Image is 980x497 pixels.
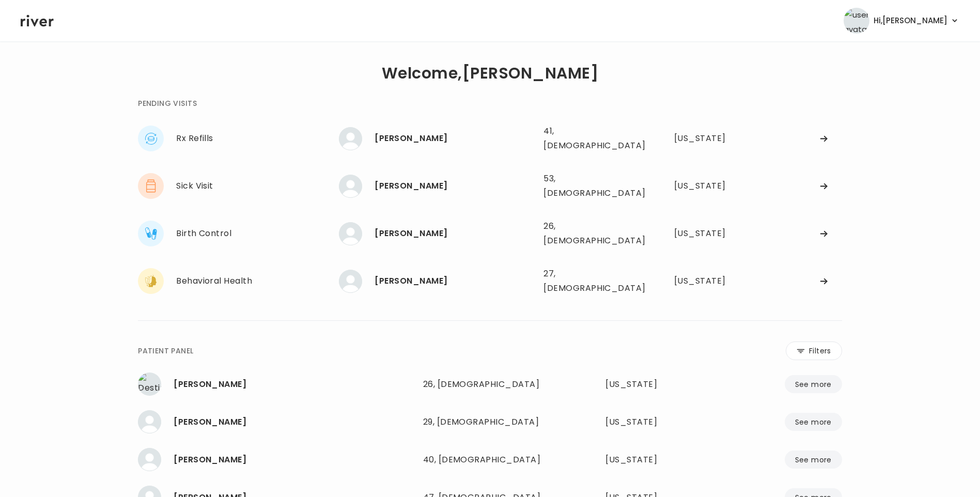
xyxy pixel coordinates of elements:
[176,179,339,193] div: Sick Visit
[423,377,557,392] div: 26, [DEMOGRAPHIC_DATA]
[382,66,598,81] h1: Welcome, [PERSON_NAME]
[375,131,535,146] div: Brittani Langley
[785,413,842,431] button: See more
[785,375,842,393] button: See more
[605,377,699,392] div: Florida
[339,270,362,293] img: Jared Greer
[605,415,699,429] div: Texas
[785,451,842,469] button: See more
[375,226,535,241] div: Kuho Lee
[844,8,959,34] button: user avatarHi,[PERSON_NAME]
[543,124,637,153] div: 41, [DEMOGRAPHIC_DATA]
[605,453,699,467] div: Alabama
[674,226,740,241] div: Maryland
[423,415,557,429] div: 29, [DEMOGRAPHIC_DATA]
[674,179,740,193] div: Texas
[543,267,637,296] div: 27, [DEMOGRAPHIC_DATA]
[543,172,637,200] div: 53, [DEMOGRAPHIC_DATA]
[138,345,193,357] div: PATIENT PANEL
[874,13,947,28] span: Hi, [PERSON_NAME]
[174,415,415,429] div: Brianna Barrios
[339,175,362,198] img: Shawna Buchanan
[674,131,740,146] div: Texas
[138,410,161,433] img: Brianna Barrios
[138,372,161,396] img: Destiny Ford
[176,226,339,241] div: Birth Control
[176,274,339,288] div: Behavioral Health
[174,453,415,467] div: LAUREN RODRIGUEZ
[138,97,197,110] div: PENDING VISITS
[174,377,415,392] div: Destiny Ford
[543,219,637,248] div: 26, [DEMOGRAPHIC_DATA]
[138,448,161,471] img: LAUREN RODRIGUEZ
[176,131,339,146] div: Rx Refills
[844,8,869,34] img: user avatar
[674,274,740,288] div: Tennessee
[423,453,557,467] div: 40, [DEMOGRAPHIC_DATA]
[339,222,362,245] img: Kuho Lee
[375,179,535,193] div: Shawna Buchanan
[375,274,535,288] div: Jared Greer
[339,127,362,150] img: Brittani Langley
